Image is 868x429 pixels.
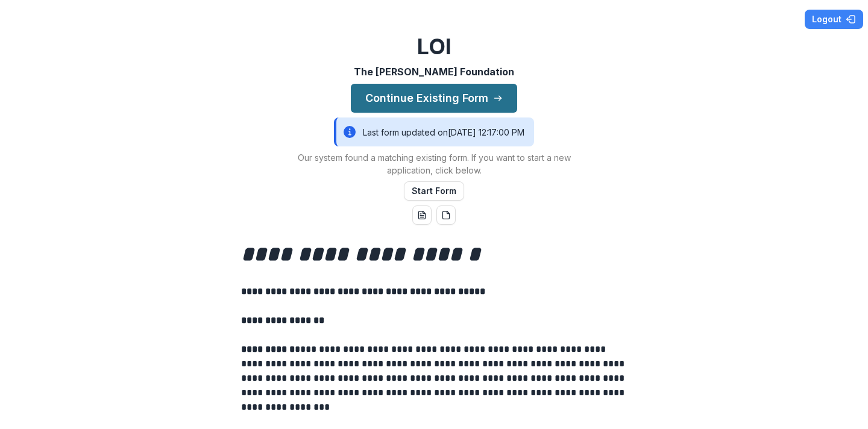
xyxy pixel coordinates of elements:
[283,151,585,177] p: Our system found a matching existing form. If you want to start a new application, click below.
[404,181,464,201] button: Start Form
[351,84,517,113] button: Continue Existing Form
[354,64,514,79] p: The [PERSON_NAME] Foundation
[412,205,432,225] button: word-download
[417,34,451,60] h2: LOI
[436,205,456,225] button: pdf-download
[334,117,534,146] div: Last form updated on [DATE] 12:17:00 PM
[805,10,863,29] button: Logout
